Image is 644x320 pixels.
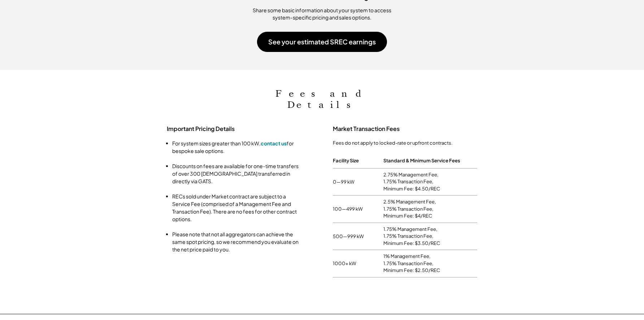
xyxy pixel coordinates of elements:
[172,231,302,253] li: Please note that not all aggregators can achieve the same spot pricing, so we recommend you evalu...
[333,155,359,166] div: Facility Size
[333,233,383,240] div: 500—999 kW
[167,125,311,133] h3: Important Pricing Details
[333,206,383,212] div: 100—499 kW
[333,140,477,146] div: Fees do not apply to locked-rate or upfront contracts.
[172,140,302,155] li: For system sizes greater than 100 kW, for bespoke sale options.
[333,260,383,267] div: 1000+ kW
[383,226,477,247] div: 1.75% Management Fee, 1.75% Transaction Fee, Minimum Fee: $3.50/REC
[172,193,302,223] li: RECs sold under Market contract are subject to a Service Fee (comprised of a Management Fee and T...
[261,140,287,146] a: contact us
[333,179,383,185] div: 0—99 kW
[172,162,302,185] li: Discounts on fees are available for one-time transfers of over 300 [DEMOGRAPHIC_DATA] transferred...
[383,198,477,220] div: 2.5% Management Fee, 1.75% Transaction Fee, Minimum Fee: $4/REC
[383,155,460,166] div: Standard & Minimum Service Fees
[333,125,477,133] h3: Market Transaction Fees
[250,88,394,110] h2: Fees and Details
[383,253,477,274] div: 1% Management Fee, 1.75% Transaction Fee, Minimum Fee: $2.50/REC
[383,171,477,193] div: 2.75% Management Fee, 1.75% Transaction Fee, Minimum Fee: $4.50/REC
[243,7,401,21] div: ​Share some basic information about your system to access system-specific pricing and sales options.
[257,32,387,52] button: See your estimated SREC earnings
